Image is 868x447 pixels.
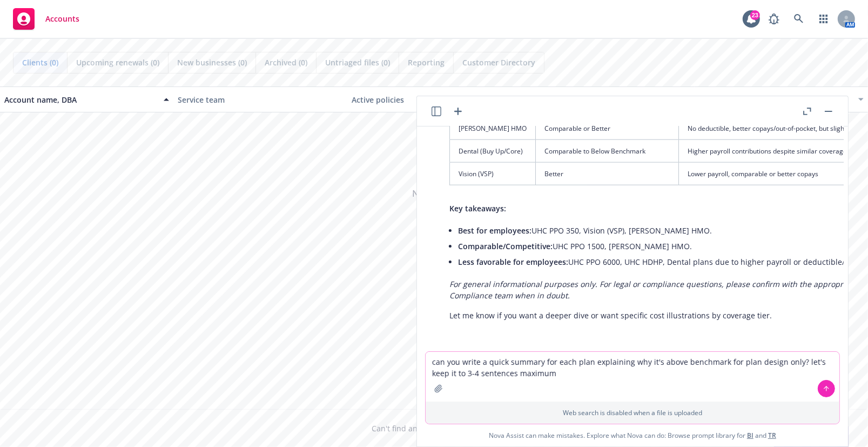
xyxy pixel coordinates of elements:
[449,203,506,214] span: Key takeaways:
[458,241,553,251] span: Comparable/Competitive:
[525,94,678,105] div: Total premiums
[489,424,776,446] span: Nova Assist can make mistakes. Explore what Nova can do: Browse prompt library for and
[408,57,445,68] span: Reporting
[763,8,785,30] a: Report a Bug
[788,8,810,30] a: Search
[372,423,496,434] span: Can't find an account?
[4,94,157,105] div: Account name, DBA
[76,57,159,68] span: Upcoming renewals (0)
[536,139,679,162] td: Comparable to Below Benchmark
[813,8,835,30] a: Switch app
[177,57,247,68] span: New businesses (0)
[325,57,390,68] span: Untriaged files (0)
[450,117,536,139] td: [PERSON_NAME] HMO
[695,86,868,112] button: Closest renewal date
[450,163,536,185] td: Vision (VSP)
[173,86,347,112] button: Service team
[450,139,536,162] td: Dental (Buy Up/Core)
[9,4,84,34] a: Accounts
[768,431,776,440] a: TR
[426,352,839,402] textarea: can you write a quick summary for each plan explaining why it's above benchmark for plan design o...
[458,225,531,236] span: Best for employees:
[462,57,535,68] span: Customer Directory
[347,86,521,112] button: Active policies
[699,94,852,105] div: Closest renewal date
[536,117,679,139] td: Comparable or Better
[178,94,342,105] div: Service team
[432,408,833,417] p: Web search is disabled when a file is uploaded
[458,257,568,267] span: Less favorable for employees:
[22,57,58,68] span: Clients (0)
[750,10,760,20] div: 23
[747,431,753,440] a: BI
[265,57,307,68] span: Archived (0)
[536,163,679,185] td: Better
[45,15,79,23] span: Accounts
[352,94,516,105] div: Active policies
[521,86,694,112] button: Total premiums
